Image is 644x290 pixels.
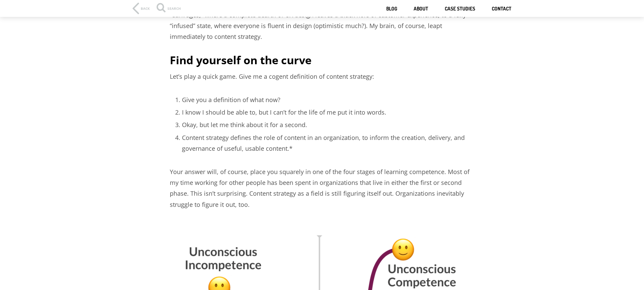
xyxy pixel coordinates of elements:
[170,166,474,210] p: Your answer will, of course, place you squarely in one of the four stages of learning competence....
[182,107,474,118] li: I know I should be able to, but I can’t for the life of me put it into words.
[182,119,474,130] li: Okay, but let me think about it for a second.
[141,7,150,10] div: Back
[170,52,474,68] h2: Find yourself on the curve
[182,132,474,154] li: Content strategy defines the role of content in an organization, to inform the creation, delivery...
[182,94,474,105] li: Give you a definition of what now?
[445,6,475,12] a: Case studies
[157,7,181,14] div: Search
[170,71,474,82] p: Let’s play a quick game. Give me a cogent definition of content strategy:
[386,6,397,12] a: Blog
[492,6,511,12] a: Contact
[414,6,428,12] a: About
[133,3,150,14] a: Back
